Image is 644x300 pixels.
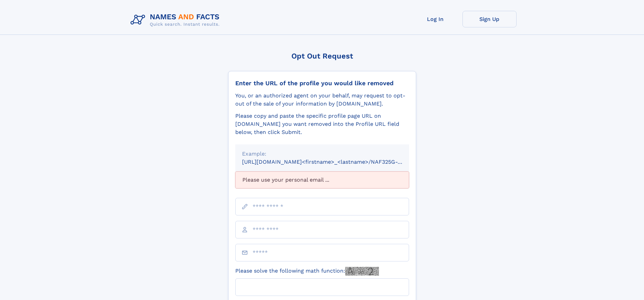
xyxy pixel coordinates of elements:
div: Enter the URL of the profile you would like removed [235,79,409,87]
div: Example: [242,150,402,158]
div: Opt Out Request [228,52,416,60]
div: Please copy and paste the specific profile page URL on [DOMAIN_NAME] you want removed into the Pr... [235,112,409,136]
a: Sign Up [462,11,517,27]
div: You, or an authorized agent on your behalf, may request to opt-out of the sale of your informatio... [235,92,409,108]
img: Logo Names and Facts [128,11,225,29]
small: [URL][DOMAIN_NAME]<firstname>_<lastname>/NAF325G-xxxxxxxx [242,159,422,165]
label: Please solve the following math function: [235,267,379,276]
a: Log In [408,11,462,27]
div: Please use your personal email ... [235,171,409,188]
